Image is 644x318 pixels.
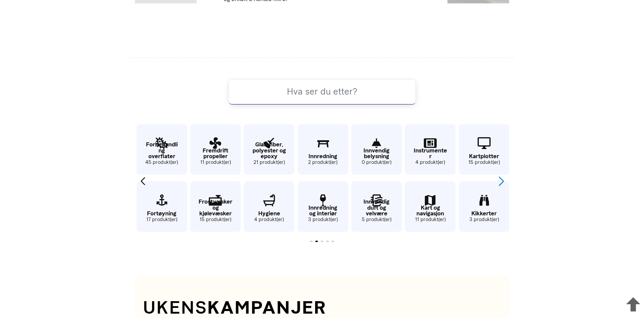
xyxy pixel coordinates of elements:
[244,142,294,159] p: Glassfiber, polyester og epoxy
[459,159,509,166] small: 15 produkt(er)
[326,241,329,243] span: Go to slide 4
[244,216,294,223] small: 4 produkt(er)
[405,148,456,159] p: Instrumenter
[229,79,416,105] input: Hva ser du etter?
[459,216,509,223] small: 3 produkt(er)
[137,211,187,216] p: Fortøyning
[404,178,456,234] div: 26 / 65
[405,181,456,232] a: Kart og navigasjon 11 produkt(er)
[137,181,187,232] a: Fortøyning 17 produkt(er)
[350,178,402,234] div: 24 / 65
[190,181,241,232] a: Frostvæsker og kjølevæsker 15 produkt(er)
[296,178,348,234] div: 22 / 65
[190,159,241,166] small: 11 produkt(er)
[351,159,402,166] small: 0 produkt(er)
[298,153,348,159] p: Innredning
[188,121,240,176] div: 17 / 65
[457,178,509,234] div: 28 / 65
[459,124,509,175] a: Kartplotter 15 produkt(er)
[457,121,509,176] div: 27 / 65
[137,142,187,159] p: Forbehandling overflater
[137,159,187,166] small: 45 produkt(er)
[296,121,348,176] div: 21 / 65
[190,148,241,159] p: Fremdrift propeller
[404,121,456,176] div: 25 / 65
[298,205,348,216] p: Innredning og interiør
[351,199,402,216] p: Innvendig duft og velvære
[244,124,294,175] a: Glassfiber, polyester og epoxy 21 produkt(er)
[298,124,348,175] a: Innredning 2 produkt(er)
[497,174,506,189] div: Next slide
[298,159,348,166] small: 2 produkt(er)
[405,124,456,175] a: Instrumenter 4 produkt(er)
[135,178,187,234] div: 16 / 65
[459,211,509,216] p: Kikkerter
[351,124,402,175] a: Innvendig belysning 0 produkt(er)
[244,159,294,166] small: 21 produkt(er)
[188,178,240,234] div: 18 / 65
[351,148,402,159] p: Innvendig belysning
[244,181,294,232] a: Hygiene 4 produkt(er)
[298,181,348,232] a: Innredning og interiør 3 produkt(er)
[190,124,241,175] a: Fremdrift propeller 11 produkt(er)
[190,216,241,223] small: 15 produkt(er)
[298,216,348,223] small: 3 produkt(er)
[310,241,313,243] span: Go to slide 1
[244,211,294,216] p: Hygiene
[405,159,456,166] small: 4 produkt(er)
[351,216,402,223] small: 5 produkt(er)
[321,241,323,243] span: Go to slide 3
[459,153,509,159] p: Kartplotter
[137,124,187,175] a: Forbehandling overflater 45 produkt(er)
[405,205,456,216] p: Kart og navigasjon
[190,199,241,216] p: Frostvæsker og kjølevæsker
[137,216,187,223] small: 17 produkt(er)
[459,181,509,232] a: Kikkerter 3 produkt(er)
[242,178,294,234] div: 20 / 65
[315,241,318,243] span: Go to slide 2
[135,121,187,176] div: 15 / 65
[331,241,334,243] span: Go to slide 5
[138,174,147,189] div: Previous slide
[351,181,402,232] a: Innvendig duft og velvære 5 produkt(er)
[242,121,294,176] div: 19 / 65
[350,121,402,176] div: 23 / 65
[405,216,456,223] small: 11 produkt(er)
